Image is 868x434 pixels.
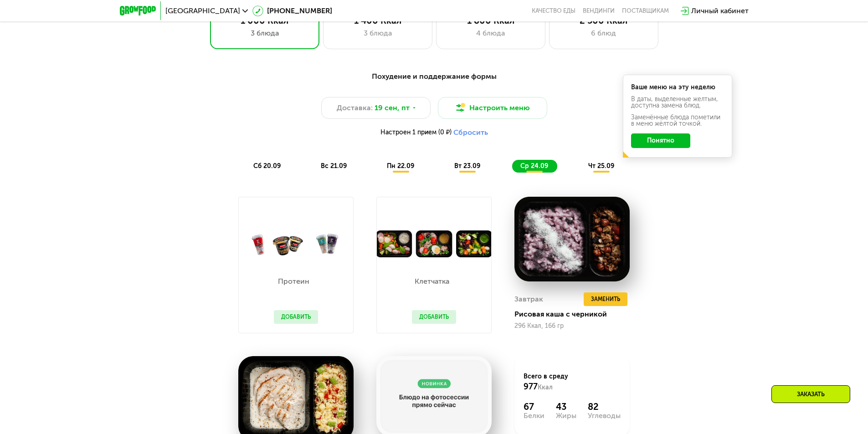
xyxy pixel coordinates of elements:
[583,7,615,15] a: Вендинги
[321,162,347,170] span: вс 21.09
[274,310,318,324] button: Добавить
[333,28,423,39] div: 3 блюда
[164,71,704,82] div: Похудение и поддержание формы
[438,97,547,119] button: Настроить меню
[380,129,452,136] span: Настроен 1 прием (0 ₽)
[556,401,576,412] div: 43
[412,310,456,324] button: Добавить
[631,114,724,127] div: Заменённые блюда пометили в меню жёлтой точкой.
[253,162,281,170] span: сб 20.09
[524,401,544,412] div: 67
[631,133,690,148] button: Понятно
[588,401,621,412] div: 82
[446,28,536,39] div: 4 блюда
[524,412,544,419] div: Белки
[520,162,548,170] span: ср 24.09
[165,7,240,15] span: [GEOGRAPHIC_DATA]
[691,5,749,16] div: Личный кабинет
[453,128,488,137] button: Сбросить
[588,412,621,419] div: Углеводы
[532,7,575,15] a: Качество еды
[514,322,630,330] div: 296 Ккал, 166 гр
[584,292,627,306] button: Заменить
[220,28,310,39] div: 3 блюда
[387,162,414,170] span: пн 22.09
[588,162,614,170] span: чт 25.09
[631,84,724,91] div: Ваше меню на эту неделю
[591,295,620,304] span: Заменить
[337,102,373,113] span: Доставка:
[375,102,410,113] span: 19 сен, пт
[771,385,850,403] div: Заказать
[412,278,452,285] p: Клетчатка
[274,278,313,285] p: Протеин
[514,310,637,319] div: Рисовая каша с черникой
[556,412,576,419] div: Жиры
[631,96,724,109] div: В даты, выделенные желтым, доступна замена блюд.
[514,292,543,306] div: Завтрак
[559,28,649,39] div: 6 блюд
[538,383,553,391] span: Ккал
[524,382,538,392] span: 977
[524,372,621,392] div: Всего в среду
[622,7,669,15] div: поставщикам
[252,5,332,16] a: [PHONE_NUMBER]
[454,162,480,170] span: вт 23.09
